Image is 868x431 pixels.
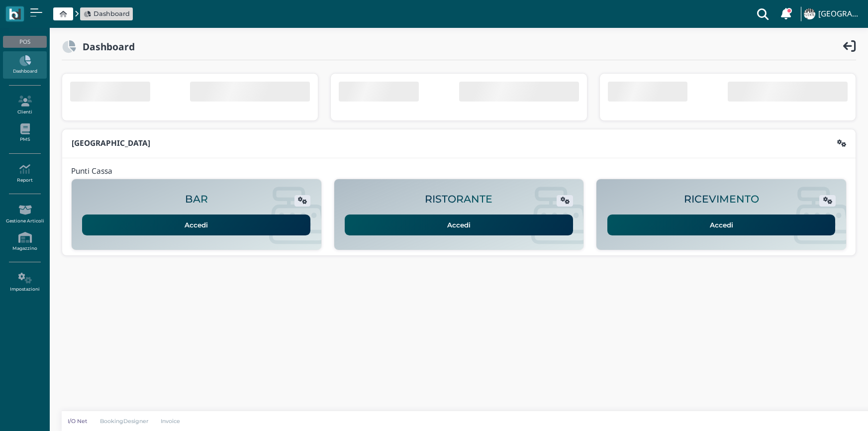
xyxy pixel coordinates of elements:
a: Gestione Articoli [3,201,46,228]
span: Dashboard [94,9,130,18]
a: ... [GEOGRAPHIC_DATA] [802,2,862,26]
h2: BAR [185,194,208,205]
img: ... [804,8,815,19]
a: Accedi [82,215,310,235]
h4: Punti Cassa [71,167,112,176]
a: Dashboard [3,51,46,79]
h4: [GEOGRAPHIC_DATA] [818,10,862,18]
b: [GEOGRAPHIC_DATA] [72,138,150,148]
a: Dashboard [84,9,130,18]
a: Accedi [607,215,836,235]
h2: RISTORANTE [425,194,492,205]
a: Impostazioni [3,269,46,296]
a: Magazzino [3,228,46,255]
a: Accedi [345,215,573,235]
iframe: Help widget launcher [797,400,860,423]
img: logo [9,8,20,20]
a: Clienti [3,92,46,119]
h2: Dashboard [76,41,135,52]
a: PMS [3,119,46,147]
a: Report [3,160,46,187]
h2: RICEVIMENTO [684,194,759,205]
div: POS [3,36,46,48]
